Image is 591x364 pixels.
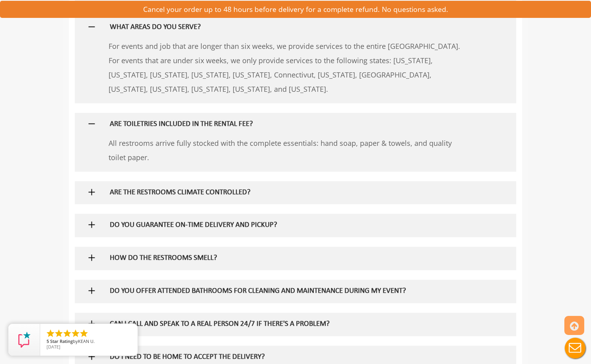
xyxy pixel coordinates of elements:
[54,329,64,338] li: 
[110,320,456,329] h5: CAN I CALL AND SPEAK TO A REAL PERSON 24/7 IF THERE'S A PROBLEM?
[79,329,89,338] li: 
[559,332,591,364] button: Live Chat
[16,332,32,348] img: Review Rating
[87,352,97,362] img: plus icon sign
[87,187,97,197] img: plus icon sign
[87,119,97,129] img: plus icon sign
[110,254,456,263] h5: HOW DO THE RESTROOMS SMELL?
[78,338,95,344] span: KEAN U.
[87,319,97,329] img: plus icon sign
[50,338,73,344] span: Star Rating
[110,120,456,129] h5: ARE TOILETRIES INCLUDED IN THE RENTAL FEE?
[109,136,469,165] p: All restrooms arrive fully stocked with the complete essentials: hand soap, paper & towels, and q...
[71,329,80,338] li: 
[110,287,456,296] h5: DO YOU OFFER ATTENDED BATHROOMS FOR CLEANING AND MAINTENANCE DURING MY EVENT?
[47,344,60,350] span: [DATE]
[62,329,72,338] li: 
[109,39,469,96] p: For events and job that are longer than six weeks, we provide services to the entire [GEOGRAPHIC_...
[47,338,49,344] span: 5
[87,22,97,32] img: plus icon sign
[110,221,456,230] h5: DO YOU GUARANTEE ON-TIME DELIVERY AND PICKUP?
[46,329,55,338] li: 
[110,189,456,197] h5: ARE THE RESTROOMS CLIMATE CONTROLLED?
[47,339,131,345] span: by
[87,286,97,296] img: plus icon sign
[87,220,97,230] img: plus icon sign
[110,23,456,32] h5: WHAT AREAS DO YOU SERVE?
[110,353,456,362] h5: DO I NEED TO BE HOME TO ACCEPT THE DELIVERY?
[87,253,97,263] img: plus icon sign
